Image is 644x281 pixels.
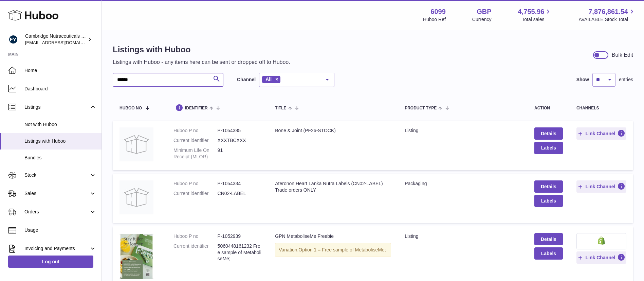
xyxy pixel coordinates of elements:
img: shopify-small.png [598,236,605,245]
span: 7,876,861.54 [588,7,628,16]
img: Bone & Joint (PF26-STOCK) [119,127,153,161]
a: 4,755.96 Total sales [518,7,552,23]
dd: 91 [218,147,262,160]
a: Details [534,127,563,140]
p: Listings with Huboo - any items here can be sent or dropped off to Huboo. [113,58,290,66]
span: identifier [185,106,208,110]
a: Log out [8,256,93,268]
dt: Current identifier [173,137,218,144]
div: packaging [405,180,521,187]
span: entries [619,76,633,83]
span: 4,755.96 [518,7,545,16]
span: [EMAIL_ADDRESS][DOMAIN_NAME] [25,40,100,45]
label: Channel [237,76,256,83]
span: Invoicing and Payments [24,245,89,252]
div: Huboo Ref [423,16,446,23]
span: Option 1 = Free sample of MetaboliseMe; [298,247,386,252]
div: Ateronon Heart Lanka Nutra Labels (CN02-LABEL) Trade orders ONLY [275,180,391,193]
label: Show [576,76,589,83]
span: Not with Huboo [24,121,96,128]
span: Bundles [24,155,96,161]
img: internalAdmin-6099@internal.huboo.com [8,34,18,45]
button: Link Channel [576,127,626,140]
span: Link Channel [585,130,615,137]
div: GPN MetaboliseMe Freebie [275,233,391,240]
div: Currency [472,16,492,23]
img: Ateronon Heart Lanka Nutra Labels (CN02-LABEL) Trade orders ONLY [119,180,153,214]
span: AVAILABLE Stock Total [578,16,636,23]
span: All [265,76,272,82]
button: Labels [534,142,563,154]
div: Bone & Joint (PF26-STOCK) [275,127,391,134]
dd: P-1052939 [218,233,262,240]
span: Huboo no [119,106,142,110]
span: Dashboard [24,86,96,92]
span: Listings [24,104,89,110]
div: listing [405,233,521,240]
dt: Current identifier [173,190,218,197]
span: Sales [24,190,89,197]
div: listing [405,127,521,134]
strong: 6099 [430,7,446,16]
span: Usage [24,227,96,233]
dt: Huboo P no [173,233,218,240]
img: GPN MetaboliseMe Freebie [119,233,153,280]
span: Orders [24,209,89,215]
div: action [534,106,563,110]
dd: P-1054385 [218,127,262,134]
div: Variation: [275,243,391,257]
button: Labels [534,247,563,260]
button: Link Channel [576,251,626,264]
span: Product Type [405,106,437,110]
a: Details [534,233,563,245]
div: Cambridge Nutraceuticals Ltd [25,33,86,46]
span: Link Channel [585,254,615,261]
div: channels [576,106,626,110]
span: Home [24,67,96,74]
dt: Minimum Life On Receipt (MLOR) [173,147,218,160]
a: 7,876,861.54 AVAILABLE Stock Total [578,7,636,23]
strong: GBP [477,7,491,16]
button: Labels [534,195,563,207]
span: Listings with Huboo [24,138,96,144]
span: Total sales [522,16,552,23]
dt: Huboo P no [173,180,218,187]
dd: 5060448161232 Free sample of MetaboliseMe; [218,243,262,262]
dt: Huboo P no [173,127,218,134]
dd: P-1054334 [218,180,262,187]
span: Link Channel [585,183,615,190]
dt: Current identifier [173,243,218,262]
button: Link Channel [576,180,626,193]
span: Stock [24,172,89,178]
dd: CN02-LABEL [218,190,262,197]
span: title [275,106,286,110]
dd: XXXTBCXXX [218,137,262,144]
a: Details [534,180,563,193]
div: Bulk Edit [612,51,633,59]
h1: Listings with Huboo [113,44,290,55]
